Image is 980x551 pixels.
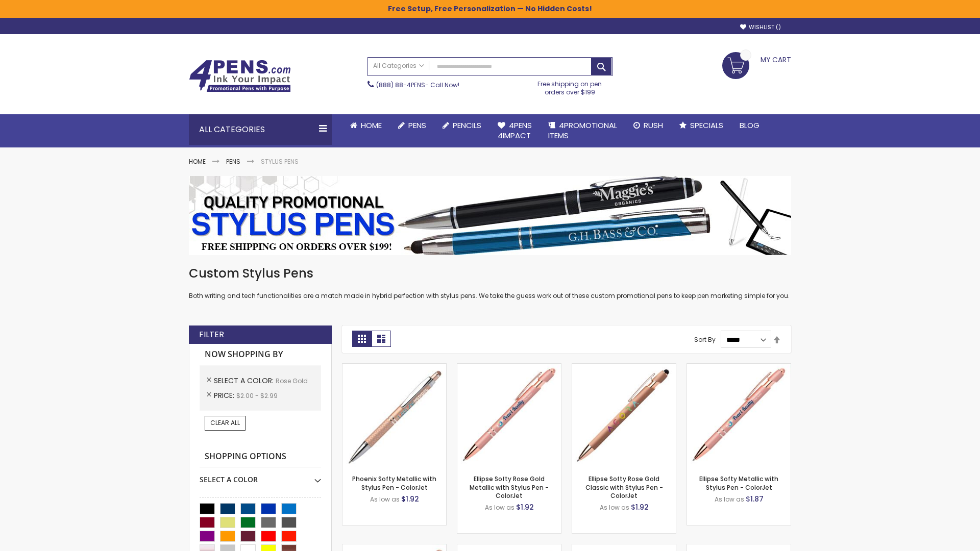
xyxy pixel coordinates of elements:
[189,60,291,92] img: 4Pens Custom Pens and Promotional Products
[210,418,240,427] span: Clear All
[687,364,791,467] img: Ellipse Softy Metallic with Stylus Pen - ColorJet-Rose Gold
[572,364,676,467] img: Ellipse Softy Rose Gold Classic with Stylus Pen - ColorJet-Rose Gold
[408,120,426,131] span: Pens
[390,114,434,137] a: Pens
[376,81,459,89] span: - Call Now!
[401,494,419,504] span: $1.92
[457,363,561,372] a: Ellipse Softy Rose Gold Metallic with Stylus Pen - ColorJet-Rose Gold
[548,120,617,141] span: 4PROMOTIONAL ITEMS
[205,416,246,430] a: Clear All
[516,502,534,512] span: $1.92
[342,363,446,372] a: Phoenix Softy Metallic with Stylus Pen - ColorJet-Rose gold
[370,495,400,504] span: As low as
[276,377,308,385] span: Rose Gold
[671,114,731,137] a: Specials
[540,114,625,147] a: 4PROMOTIONALITEMS
[690,120,723,131] span: Specials
[236,391,278,400] span: $2.00 - $2.99
[368,58,429,74] a: All Categories
[470,474,549,499] a: Ellipse Softy Rose Gold Metallic with Stylus Pen - ColorJet
[214,390,236,400] span: Price
[200,344,321,365] strong: Now Shopping by
[740,23,781,31] a: Wishlist
[189,176,791,255] img: Stylus Pens
[199,329,224,340] strong: Filter
[352,474,436,491] a: Phoenix Softy Metallic with Stylus Pen - ColorJet
[625,114,671,137] a: Rush
[644,120,663,131] span: Rush
[694,335,716,344] label: Sort By
[373,62,424,70] span: All Categories
[699,474,778,491] a: Ellipse Softy Metallic with Stylus Pen - ColorJet
[434,114,489,137] a: Pencils
[189,265,791,282] h1: Custom Stylus Pens
[485,503,514,512] span: As low as
[453,120,481,131] span: Pencils
[226,157,240,166] a: Pens
[361,120,382,131] span: Home
[498,120,532,141] span: 4Pens 4impact
[746,494,764,504] span: $1.87
[740,120,759,131] span: Blog
[572,363,676,372] a: Ellipse Softy Rose Gold Classic with Stylus Pen - ColorJet-Rose Gold
[687,363,791,372] a: Ellipse Softy Metallic with Stylus Pen - ColorJet-Rose Gold
[189,114,332,145] div: All Categories
[585,474,663,499] a: Ellipse Softy Rose Gold Classic with Stylus Pen - ColorJet
[600,503,629,512] span: As low as
[489,114,540,147] a: 4Pens4impact
[352,331,372,347] strong: Grid
[527,76,613,96] div: Free shipping on pen orders over $199
[631,502,649,512] span: $1.92
[200,467,321,485] div: Select A Color
[376,81,425,89] a: (888) 88-4PENS
[214,375,276,386] span: Select A Color
[457,364,561,467] img: Ellipse Softy Rose Gold Metallic with Stylus Pen - ColorJet-Rose Gold
[715,495,744,504] span: As low as
[731,114,768,137] a: Blog
[189,157,206,166] a: Home
[200,446,321,468] strong: Shopping Options
[261,157,299,166] strong: Stylus Pens
[189,265,791,300] div: Both writing and tech functionalities are a match made in hybrid perfection with stylus pens. We ...
[342,114,390,137] a: Home
[342,364,446,467] img: Phoenix Softy Metallic with Stylus Pen - ColorJet-Rose gold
